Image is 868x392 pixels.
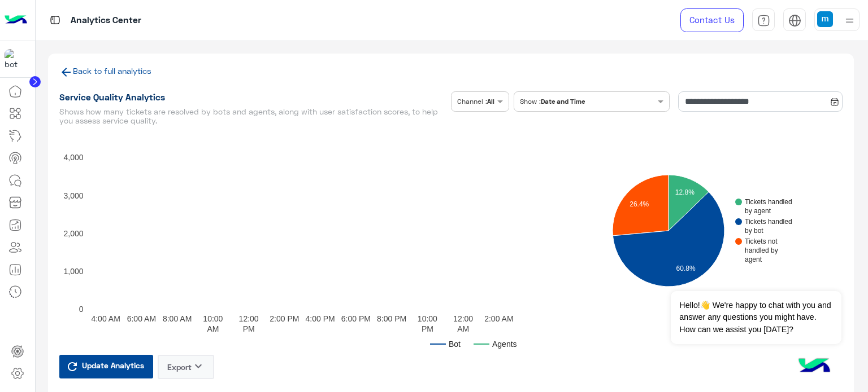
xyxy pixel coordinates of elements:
text: 4:00 AM [91,314,120,323]
img: hulul-logo.png [795,347,834,386]
a: Contact Us [680,8,744,32]
text: handled by [745,246,778,254]
text: 12.8% [675,188,695,196]
text: 4,000 [63,153,83,162]
text: 1,000 [63,267,83,276]
text: Bot [449,340,461,349]
text: PM [422,324,433,333]
text: AM [457,324,469,333]
svg: A chart. [584,129,822,332]
text: 2,000 [63,229,83,238]
i: keyboard_arrow_down [192,359,205,373]
text: 6:00 AM [127,314,156,323]
text: Tickets handled [745,198,792,206]
text: 12:00 [239,314,259,323]
text: 8:00 PM [377,314,406,323]
img: tab [788,14,801,27]
text: 60.8% [676,265,696,272]
text: 12:00 [453,314,473,323]
p: Analytics Center [71,13,141,28]
text: 10:00 [203,314,223,323]
text: 4:00 PM [306,314,335,323]
text: 6:00 PM [341,314,371,323]
button: Update Analytics [59,355,153,378]
span: Update Analytics [79,358,147,373]
text: 0 [79,305,84,314]
svg: A chart. [59,129,591,355]
text: Agents [492,340,517,349]
text: AM [207,324,219,333]
img: tab [48,13,62,27]
a: Back to full analytics [73,66,151,76]
text: PM [243,324,255,333]
text: 2:00 AM [484,314,513,323]
img: userImage [817,11,833,27]
text: Tickets not [745,237,778,245]
span: Hello!👋 We're happy to chat with you and answer any questions you might have. How can we assist y... [671,291,841,344]
text: 26.4% [630,200,649,208]
text: by agent [745,207,771,215]
h5: Shows how many tickets are resolved by bots and agents, along with user satisfaction scores, to h... [59,107,447,125]
text: 2:00 PM [270,314,299,323]
text: by bot [745,227,763,235]
img: profile [843,14,857,28]
text: agent [745,256,762,263]
h1: Service Quality Analytics [59,91,447,103]
a: tab [752,8,775,32]
img: tab [757,14,770,27]
img: 1403182699927242 [5,49,25,69]
text: 3,000 [63,191,83,200]
text: 8:00 AM [163,314,192,323]
text: 10:00 [418,314,437,323]
img: Logo [5,8,27,32]
button: Exportkeyboard_arrow_down [158,355,214,379]
text: Tickets handled [745,218,792,226]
